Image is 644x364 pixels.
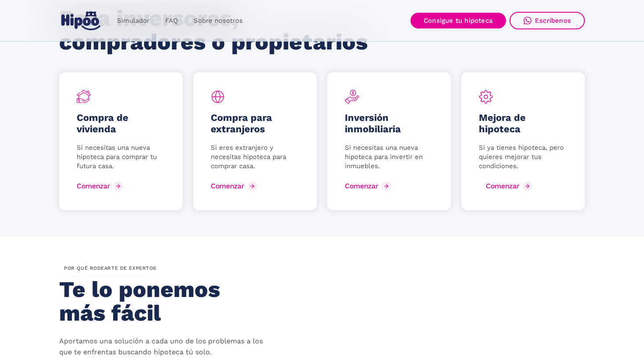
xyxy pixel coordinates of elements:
[211,182,244,190] div: Comenzar
[211,143,299,171] p: Si eres extranjero y necesitas hipoteca para comprar casa.
[186,12,251,29] a: Sobre nosotros
[479,143,567,171] p: Si ya tienes hipoteca, pero quieres mejorar tus condiciones.
[77,182,110,190] div: Comenzar
[59,336,269,358] p: Aportamos una solución a cada uno de los problemas a los que te enfrentas buscando hipoteca tú solo.
[410,13,506,28] a: Consigue tu hipoteca
[345,112,433,135] h5: Inversión inmobiliaria
[345,179,393,193] a: Comenzar
[479,112,567,135] h5: Mejora de hipoteca
[345,182,378,190] div: Comenzar
[59,8,102,34] a: home
[109,12,157,29] a: Simulador
[479,179,534,193] a: Comenzar
[345,143,433,171] p: Si necesitas una nueva hipoteca para invertir en inmuebles.
[59,278,261,325] h2: Te lo ponemos más fácil
[77,179,125,193] a: Comenzar
[77,112,165,135] h5: Compra de vivienda
[211,179,259,193] a: Comenzar
[510,12,585,29] a: Escríbenos
[157,12,186,29] a: FAQ
[59,263,161,274] div: por QUÉ rodearte de expertos
[59,7,373,54] h2: Para inversores, compradores o propietarios
[211,112,299,135] h5: Compra para extranjeros
[535,17,571,25] div: Escríbenos
[77,143,165,171] p: Si necesitas una nueva hipoteca para comprar tu futura casa.
[486,182,519,190] div: Comenzar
